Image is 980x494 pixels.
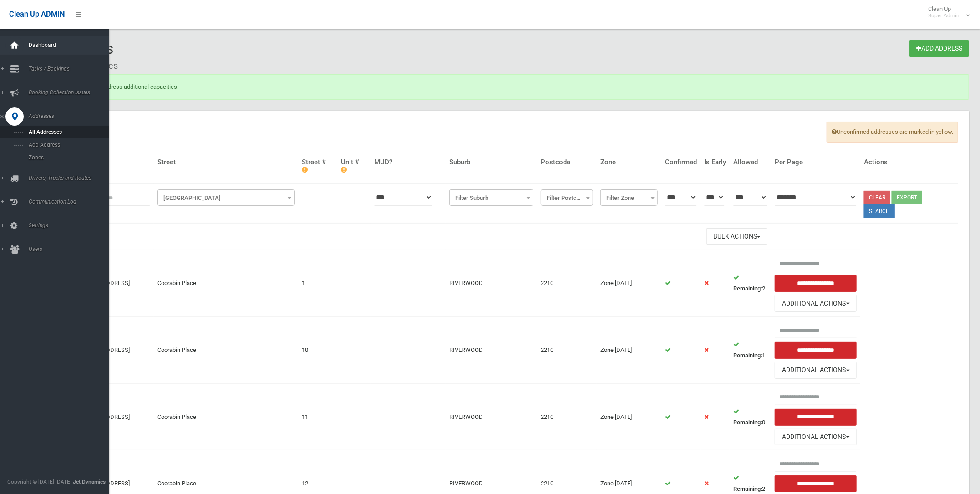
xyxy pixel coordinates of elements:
td: 1 [730,317,771,384]
td: 1 [298,250,337,317]
td: RIVERWOOD [446,250,537,317]
button: Export [892,191,922,204]
td: Zone [DATE] [597,383,661,450]
h4: Suburb [449,158,533,166]
button: Additional Actions [775,429,857,446]
h4: Street [157,158,295,166]
h4: MUD? [374,158,442,166]
button: Additional Actions [775,362,857,379]
h4: Street # [302,158,334,173]
td: 0 [730,383,771,450]
td: Zone [DATE] [597,317,661,384]
span: Filter Postcode [543,192,591,204]
span: Clean Up ADMIN [9,10,65,19]
small: Super Admin [928,12,960,19]
span: Unconfirmed addresses are marked in yellow. [827,122,958,143]
td: RIVERWOOD [446,383,537,450]
td: Zone [DATE] [597,250,661,317]
span: Filter Zone [600,189,658,206]
strong: Remaining: [733,285,762,292]
strong: Remaining: [733,352,762,359]
td: RIVERWOOD [446,317,537,384]
button: Search [864,204,895,218]
span: Filter Zone [603,192,655,204]
span: Tasks / Bookings [26,66,118,72]
span: Filter Street [160,192,292,204]
td: Coorabin Place [154,250,298,317]
h4: Zone [600,158,658,166]
span: Copyright © [DATE]-[DATE] [7,479,71,485]
a: Add Address [909,40,969,57]
span: Booking Collection Issues [26,89,118,96]
h4: Allowed [733,158,767,166]
td: Coorabin Place [154,317,298,384]
strong: Jet Dynamics [73,479,106,485]
button: Additional Actions [775,295,857,312]
h4: Per Page [775,158,857,166]
div: Successfully update address additional capacities. [40,74,969,100]
span: Users [26,246,118,252]
span: Filter Suburb [449,189,533,206]
span: Dashboard [26,42,118,48]
span: Filter Suburb [452,192,531,204]
td: 2210 [537,250,597,317]
h4: Address [77,158,150,166]
td: 11 [298,383,337,450]
h4: Is Early [704,158,726,166]
span: Communication Log [26,199,118,205]
span: Addresses [26,113,118,119]
td: 2210 [537,383,597,450]
span: Drivers, Trucks and Routes [26,175,118,181]
h4: Unit # [341,158,367,173]
td: 2 [730,250,771,317]
span: Zones [26,154,110,161]
strong: Remaining: [733,419,762,426]
span: All Addresses [26,129,110,135]
h4: Actions [864,158,955,166]
td: 2210 [537,317,597,384]
span: Clean Up [924,5,969,19]
button: Bulk Actions [706,228,767,245]
span: Filter Postcode [541,189,593,206]
h4: Postcode [541,158,593,166]
td: 10 [298,317,337,384]
strong: Remaining: [733,485,762,492]
span: Filter Street [157,189,295,206]
a: Clear [864,191,890,204]
span: Settings [26,222,118,229]
span: Add Address [26,142,110,148]
h4: Confirmed [665,158,697,166]
td: Coorabin Place [154,383,298,450]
